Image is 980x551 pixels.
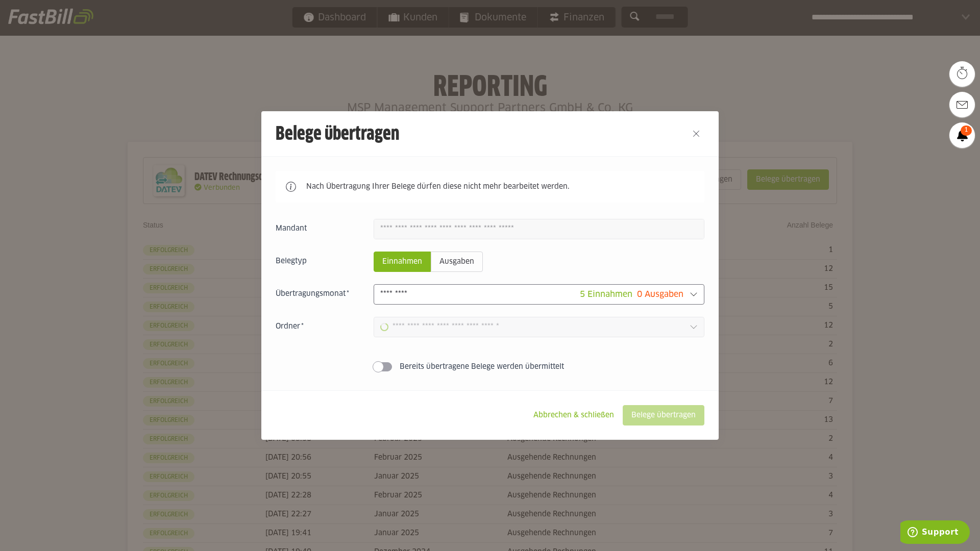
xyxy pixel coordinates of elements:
[900,520,970,546] iframe: Öffnet ein Widget, in dem Sie weitere Informationen finden
[949,122,975,148] a: 1
[961,126,972,136] span: 1
[276,362,704,372] sl-switch: Bereits übertragene Belege werden übermittelt
[623,405,704,425] sl-button: Belege übertragen
[580,290,632,298] span: 5 Einnahmen
[637,290,683,298] span: 0 Ausgaben
[525,405,623,425] sl-button: Abbrechen & schließen
[374,252,431,272] sl-radio-button: Einnahmen
[431,252,483,272] sl-radio-button: Ausgaben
